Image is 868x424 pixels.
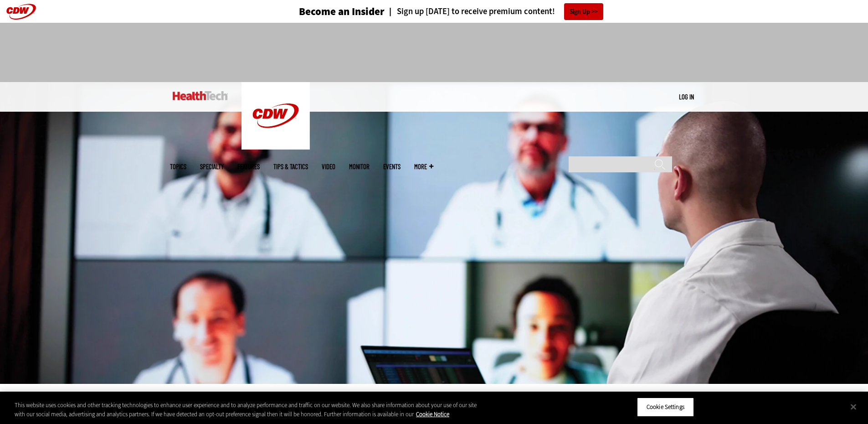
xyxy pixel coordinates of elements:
a: Sign up [DATE] to receive premium content! [385,7,555,16]
button: Cookie Settings [637,398,694,417]
img: Home [241,82,310,150]
span: Topics [170,163,186,170]
a: Events [383,163,401,170]
img: Home [173,91,228,100]
div: User menu [679,92,694,102]
a: More information about your privacy [416,410,449,418]
a: Features [237,163,260,170]
a: Log in [679,93,694,101]
span: More [414,163,433,170]
a: CDW [241,142,310,152]
button: Close [843,397,863,417]
a: Become an Insider [265,6,385,17]
a: MonITor [349,163,370,170]
a: Tips & Tactics [273,163,308,170]
span: Specialty [200,163,224,170]
a: Sign Up [564,3,603,20]
iframe: advertisement [268,32,600,73]
div: This website uses cookies and other tracking technologies to enhance user experience and to analy... [15,401,478,419]
a: Video [322,163,335,170]
h3: Become an Insider [299,6,385,17]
